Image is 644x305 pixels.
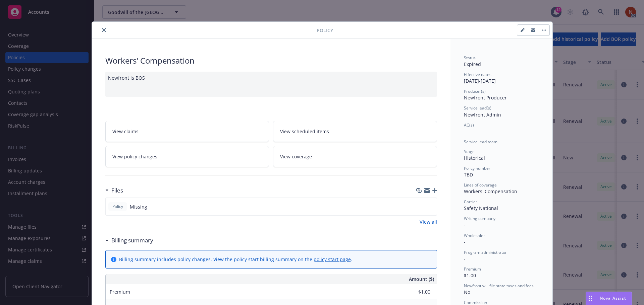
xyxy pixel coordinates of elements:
span: Premium [464,266,481,272]
span: Wholesaler [464,233,485,238]
span: Producer(s) [464,88,486,94]
span: Workers' Compensation [464,188,517,195]
span: Policy [111,204,124,210]
span: - [464,255,466,262]
span: Policy [317,27,333,34]
span: - [464,222,466,228]
span: View coverage [280,153,312,160]
span: Writing company [464,216,495,221]
div: [DATE] - [DATE] [464,72,539,84]
span: Safety National [464,205,498,211]
span: View claims [112,128,139,135]
a: View claims [105,121,269,142]
span: Expired [464,61,481,67]
span: Effective dates [464,72,491,77]
div: Files [105,186,123,195]
a: View coverage [273,146,437,167]
div: Workers' Compensation [105,55,437,66]
span: Newfront Admin [464,111,501,118]
span: Carrier [464,199,477,205]
span: Lines of coverage [464,182,497,188]
span: $1.00 [464,272,476,279]
span: Policy number [464,165,490,171]
span: TBD [464,171,473,178]
span: Program administrator [464,249,507,255]
span: - [464,128,466,135]
span: - [464,239,466,245]
a: View policy changes [105,146,269,167]
h3: Files [111,186,123,195]
span: Status [464,55,476,61]
div: Billing summary includes policy changes. View the policy start billing summary on the . [119,256,352,263]
span: Newfront will file state taxes and fees [464,283,534,289]
span: Service lead team [464,139,497,145]
div: Newfront is BOS [105,72,437,97]
a: View scheduled items [273,121,437,142]
a: View all [420,218,437,225]
button: close [100,26,108,34]
a: policy start page [314,256,351,262]
div: Billing summary [105,236,153,245]
span: No [464,289,470,295]
span: Missing [130,203,147,210]
span: Premium [110,289,130,295]
span: Newfront Producer [464,94,507,101]
span: Amount ($) [409,276,434,283]
span: View scheduled items [280,128,329,135]
div: Drag to move [586,292,594,305]
span: AC(s) [464,122,474,128]
span: Service lead(s) [464,105,491,111]
input: 0.00 [391,287,434,297]
span: Historical [464,155,485,161]
span: Nova Assist [600,295,626,301]
h3: Billing summary [111,236,153,245]
span: View policy changes [112,153,157,160]
span: Stage [464,149,475,154]
button: Nova Assist [586,292,632,305]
